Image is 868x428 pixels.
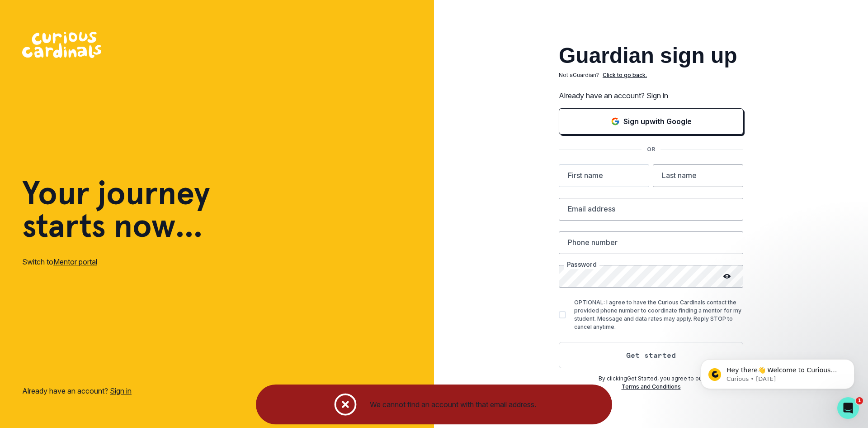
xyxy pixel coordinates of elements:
[623,116,692,127] p: Sign up with Google
[370,399,536,410] div: We cannot find an account with that email address.
[856,397,863,404] span: 1
[574,298,743,331] p: OPTIONAL: I agree to have the Curious Cardinals contact the provided phone number to coordinate f...
[22,177,210,242] h1: Your journey starts now...
[642,145,660,154] p: OR
[622,383,681,390] a: Terms and Conditions
[110,386,132,395] a: Sign in
[687,340,868,404] iframe: Intercom notifications message
[603,71,647,79] p: Click to go back.
[559,108,743,135] button: Sign in with Google (GSuite)
[837,397,859,419] iframe: Intercom live chat
[559,71,599,79] p: Not a Guardian ?
[22,385,132,396] p: Already have an account?
[559,375,743,383] p: By clicking Get Started , you agree to our
[22,257,53,266] span: Switch to
[559,342,743,368] button: Get started
[559,90,743,101] p: Already have an account?
[22,32,101,58] img: Curious Cardinals Logo
[53,257,97,266] a: Mentor portal
[559,45,743,67] h2: Guardian sign up
[646,91,668,100] a: Sign in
